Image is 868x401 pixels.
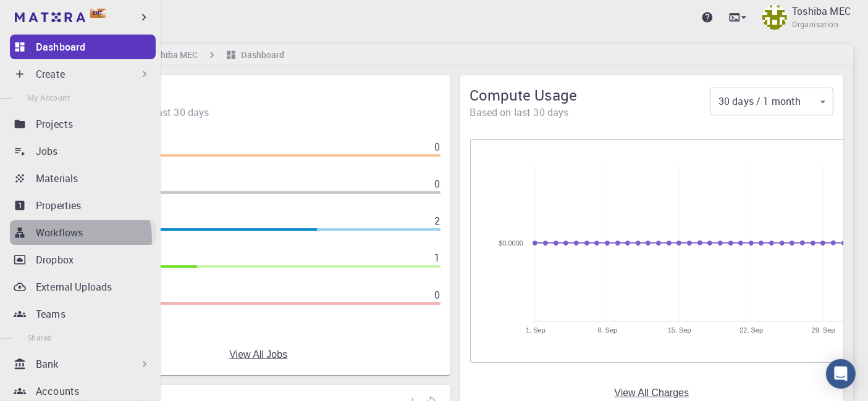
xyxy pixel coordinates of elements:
span: Shared [27,333,52,342]
p: Projects [36,117,73,131]
a: Properties [10,193,156,218]
p: 0 [434,287,440,302]
h6: Toshiba MEC [141,48,198,62]
p: Create [36,67,65,81]
p: Accounts [36,384,79,399]
a: Dashboard [10,35,156,59]
p: Workflows [36,225,83,240]
p: Teams [36,307,65,321]
img: Toshiba MEC [762,5,787,30]
a: Workflows [10,220,156,245]
a: Jobs [10,139,156,163]
tspan: 15. Sep [667,326,691,334]
p: 1 [434,250,440,265]
p: Bank [36,357,59,371]
nav: breadcrumb [62,48,287,62]
a: Dropbox [10,247,156,272]
text: $0.0000 [499,239,523,247]
p: Toshiba MEC [792,4,851,19]
div: Open Intercom Messenger [826,359,856,389]
div: Bank [10,352,156,376]
p: Jobs [36,144,58,159]
span: Jobs [77,85,440,105]
p: External Uploads [36,279,112,294]
div: Create [10,62,156,86]
span: Organisation [792,19,838,31]
p: Dropbox [36,252,74,267]
tspan: 8. Sep [597,326,617,334]
tspan: 22. Sep [739,326,763,334]
span: My Account [27,93,70,102]
div: 30 days / 1 month [710,89,833,114]
a: External Uploads [10,275,156,299]
a: Materials [10,166,156,191]
a: View All Jobs [229,349,287,360]
p: 0 [434,176,440,191]
img: logo [15,12,85,22]
p: 0 [434,139,440,154]
span: Based on last 30 days [470,105,710,120]
span: Support [23,9,68,20]
p: Materials [36,171,78,186]
p: Dashboard [36,39,85,54]
tspan: 1. Sep [526,326,546,334]
a: View All Charges [614,387,689,399]
span: 3 jobs during the last 30 days [77,105,440,120]
tspan: 29. Sep [811,326,835,334]
span: Compute Usage [470,85,710,105]
h6: Dashboard [237,48,285,62]
p: 2 [434,213,440,228]
a: Teams [10,302,156,326]
p: Properties [36,198,82,213]
a: Projects [10,112,156,136]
